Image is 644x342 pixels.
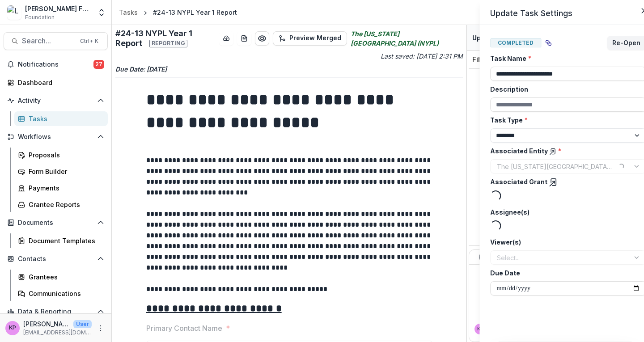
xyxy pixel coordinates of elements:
[490,84,640,94] label: Description
[490,207,640,217] label: Assignee(s)
[541,36,555,50] button: View dependent tasks
[490,54,640,63] label: Task Name
[490,115,640,125] label: Task Type
[490,38,541,47] span: Completed
[490,177,640,187] label: Associated Grant
[490,146,640,156] label: Associated Entity
[490,237,640,247] label: Viewer(s)
[490,268,640,278] label: Due Date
